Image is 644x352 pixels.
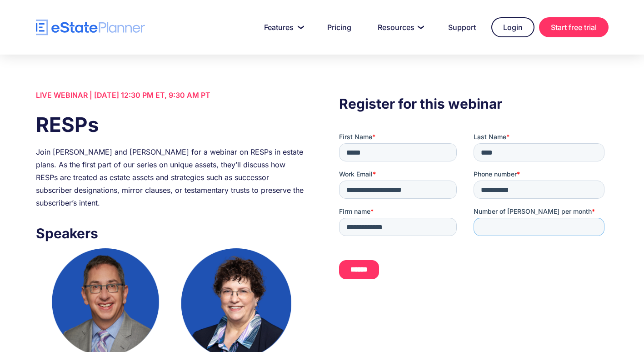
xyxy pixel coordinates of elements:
a: Login [491,17,534,37]
a: home [36,20,145,35]
h3: Speakers [36,223,305,244]
iframe: Form 0 [339,132,608,295]
a: Support [437,18,487,36]
h3: Register for this webinar [339,93,608,114]
div: Join [PERSON_NAME] and [PERSON_NAME] for a webinar on RESPs in estate plans. As the first part of... [36,146,305,209]
a: Features [253,18,312,36]
div: LIVE WEBINAR | [DATE] 12:30 PM ET, 9:30 AM PT [36,89,305,101]
a: Resources [367,18,433,36]
h1: RESPs [36,111,305,139]
a: Start free trial [539,17,609,37]
a: Pricing [316,18,362,36]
